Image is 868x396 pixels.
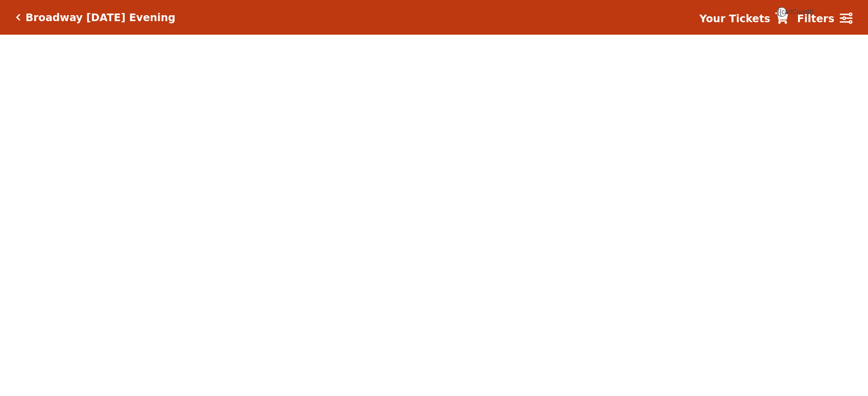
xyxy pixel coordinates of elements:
[699,12,770,24] strong: Your Tickets
[25,11,175,24] h5: Broadway [DATE] Evening
[777,7,787,17] span: {{cartCount}}
[16,14,21,21] a: Click here to go back to filters
[699,11,788,27] a: Your Tickets {{cartCount}}
[797,11,852,27] a: Filters
[797,12,834,24] strong: Filters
